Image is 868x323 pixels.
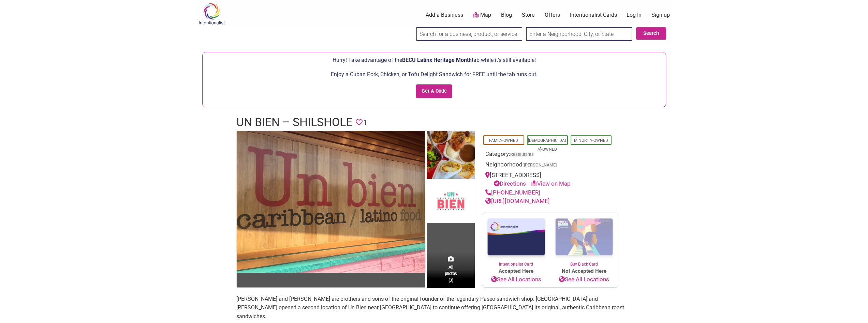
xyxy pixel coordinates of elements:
a: Store [522,11,535,19]
p: Enjoy a Cuban Pork, Chicken, or Tofu Delight Sandwich for FREE until the tab runs out. [206,70,662,79]
a: Restaurants [510,152,534,157]
a: Log In [627,11,642,19]
a: Offers [545,11,560,19]
span: You must be logged in to save favorites. [356,117,363,128]
div: Category: [485,150,615,160]
h1: Un Bien – Shilshole [236,114,352,131]
a: Intentionalist Cards [570,11,617,19]
input: Search for a business, product, or service [416,27,522,41]
a: [PHONE_NUMBER] [485,189,540,196]
a: Map [473,11,491,19]
a: Buy Black Card [550,213,618,268]
a: [URL][DOMAIN_NAME] [485,198,550,204]
span: Not Accepted Here [550,267,618,275]
input: Enter a Neighborhood, City, or State [526,27,632,41]
span: All photos (3) [445,264,457,283]
div: Neighborhood: [485,160,615,171]
img: Intentionalist [195,3,228,25]
span: BECU Latinx Heritage Month [402,57,472,63]
a: View on Map [531,180,571,187]
a: Family-Owned [489,138,518,143]
div: [STREET_ADDRESS] [485,171,615,188]
a: See All Locations [482,275,550,284]
input: Get A Code [416,84,452,98]
a: Directions [494,180,526,187]
p: Hurry! Take advantage of the tab while it's still available! [206,56,662,65]
a: [DEMOGRAPHIC_DATA]-Owned [528,138,567,152]
a: Minority-Owned [574,138,608,143]
a: Blog [501,11,512,19]
a: Add a Business [426,11,463,19]
a: Intentionalist Card [482,213,550,267]
span: [PERSON_NAME] [524,163,557,167]
button: Search [636,27,666,40]
img: Un Bien [427,131,475,180]
img: Buy Black Card [550,213,618,261]
span: Accepted Here [482,267,550,275]
a: Sign up [651,11,670,19]
span: 1 [363,117,367,128]
a: See All Locations [550,275,618,284]
p: [PERSON_NAME] and [PERSON_NAME] are brothers and sons of the original founder of the legendary Pa... [236,295,632,321]
img: Intentionalist Card [482,213,550,261]
img: Un Bien [237,131,425,273]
